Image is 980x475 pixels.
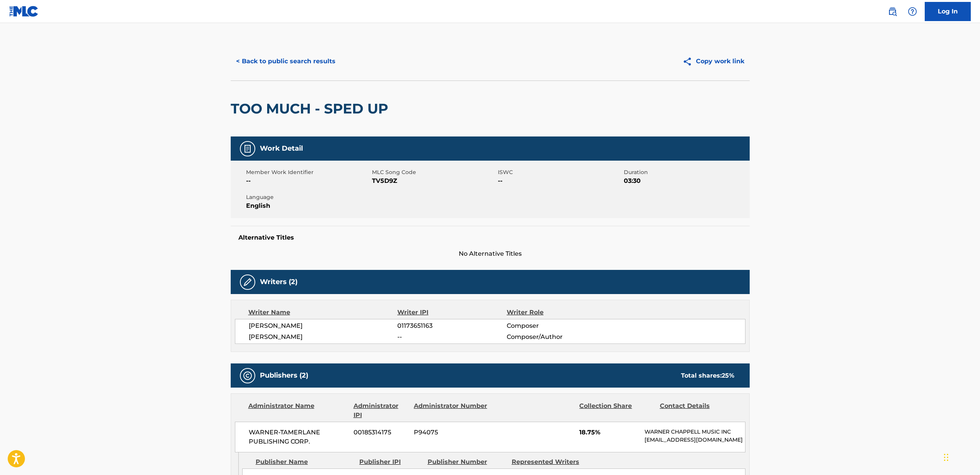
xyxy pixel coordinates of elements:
span: [PERSON_NAME] [249,321,398,330]
img: help [908,7,917,16]
button: Copy work link [677,52,750,71]
div: Writer Name [248,308,398,317]
span: No Alternative Titles [231,249,750,258]
h5: Alternative Titles [238,234,742,242]
h5: Work Detail [260,144,303,153]
div: Drag [944,446,949,469]
img: search [888,7,897,16]
h5: Publishers (2) [260,371,308,380]
div: Administrator Number [414,401,488,420]
p: [EMAIL_ADDRESS][DOMAIN_NAME] [645,436,745,444]
span: [PERSON_NAME] [249,332,398,342]
a: Log In [925,2,971,21]
div: Writer IPI [397,308,507,317]
img: Writers [243,278,252,287]
span: 01173651163 [397,321,506,330]
div: Total shares: [681,371,734,380]
img: Work Detail [243,144,252,153]
span: -- [498,176,622,186]
span: -- [246,176,370,186]
span: 25 % [722,372,734,379]
a: Public Search [885,4,900,19]
div: Publisher IPI [359,457,422,467]
span: -- [397,332,506,342]
span: Member Work Identifier [246,168,370,176]
span: Composer [507,321,606,330]
span: Composer/Author [507,332,606,342]
div: Represented Writers [512,457,590,467]
span: ISWC [498,168,622,176]
span: P94075 [414,428,488,437]
span: WARNER-TAMERLANE PUBLISHING CORP. [249,428,348,446]
img: Publishers [243,371,252,380]
div: Publisher Name [256,457,354,467]
iframe: Chat Widget [942,438,980,475]
span: Language [246,193,370,201]
span: 18.75% [579,428,639,437]
p: WARNER CHAPPELL MUSIC INC [645,428,745,436]
div: Contact Details [660,401,734,420]
div: Collection Share [579,401,654,420]
h5: Writers (2) [260,278,297,286]
div: Publisher Number [428,457,506,467]
h2: TOO MUCH - SPED UP [231,100,392,117]
div: Writer Role [507,308,606,317]
div: Administrator Name [248,401,348,420]
span: 03:30 [624,176,748,186]
img: MLC Logo [9,6,39,17]
div: Help [905,4,920,19]
img: Copy work link [683,57,696,66]
div: Administrator IPI [354,401,408,420]
button: < Back to public search results [231,52,341,71]
span: Duration [624,168,748,176]
span: 00185314175 [354,428,408,437]
span: TV5D9Z [372,176,496,186]
span: MLC Song Code [372,168,496,176]
span: English [246,201,370,210]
